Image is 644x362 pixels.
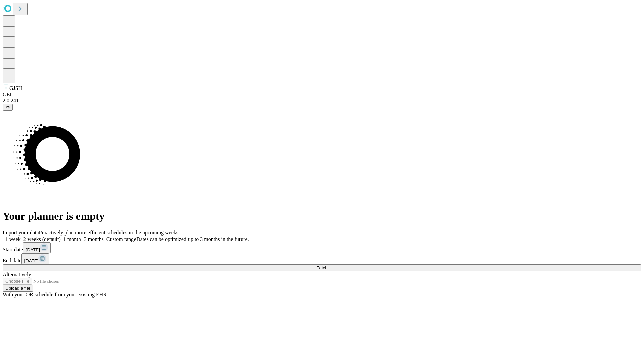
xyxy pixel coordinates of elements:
button: [DATE] [21,253,49,264]
span: Proactively plan more efficient schedules in the upcoming weeks. [39,230,180,235]
span: [DATE] [24,258,38,263]
span: 1 month [63,236,81,242]
span: 1 week [5,236,21,242]
button: Fetch [3,264,641,271]
span: [DATE] [26,247,40,252]
h1: Your planner is empty [3,210,641,222]
span: 3 months [84,236,104,242]
span: Fetch [316,265,327,270]
div: GEI [3,92,641,98]
span: With your OR schedule from your existing EHR [3,292,107,297]
span: Dates can be optimized up to 3 months in the future. [136,236,249,242]
div: 2.0.241 [3,98,641,104]
div: Start date [3,242,641,253]
span: 2 weeks (default) [23,236,61,242]
span: Custom range [106,236,136,242]
span: @ [5,105,10,110]
span: Import your data [3,230,39,235]
button: [DATE] [23,242,51,253]
div: End date [3,253,641,264]
button: Upload a file [3,285,33,292]
span: Alternatively [3,271,31,277]
span: GJSH [9,85,22,91]
button: @ [3,104,13,111]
